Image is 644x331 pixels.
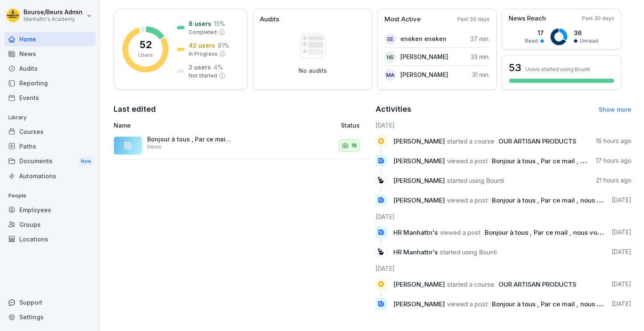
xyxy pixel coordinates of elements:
p: 2 users [189,63,211,72]
p: 19 [351,141,357,150]
div: Support [4,295,96,310]
p: Unread [580,37,598,45]
p: eneken eneken [400,34,447,43]
a: News [4,46,96,61]
h2: Last edited [114,103,370,115]
a: Audits [4,61,96,76]
div: ee [384,33,396,45]
p: [DATE] [612,248,631,256]
p: 42 users [189,41,215,50]
p: Past 30 days [582,15,614,22]
span: viewed a post [440,228,480,236]
p: 17 [525,28,544,37]
span: [PERSON_NAME] [393,196,445,204]
span: viewed a post [447,300,488,308]
p: Completed [189,28,217,36]
p: 17 hours ago [596,157,631,165]
a: Courses [4,124,96,139]
p: No audits [299,67,327,74]
span: started using Bounti [447,177,504,185]
h6: [DATE] [376,121,632,130]
p: Users [138,51,153,59]
p: 81 % [218,41,229,50]
p: 52 [140,40,152,50]
p: [PERSON_NAME] [400,70,448,79]
div: NS [384,51,396,63]
p: 21 hours ago [596,176,631,185]
p: Manhattn's Academy [23,16,83,22]
p: Not Started [189,72,217,80]
h6: [DATE] [376,212,632,221]
span: [PERSON_NAME] [393,177,445,185]
span: [PERSON_NAME] [393,157,445,165]
span: HR Manhattn's [393,248,438,256]
p: 36 [574,28,598,37]
a: Automations [4,169,96,183]
p: [DATE] [612,280,631,288]
span: viewed a post [447,157,488,165]
div: MA [384,69,396,81]
a: Reporting [4,76,96,90]
h6: [DATE] [376,264,632,273]
a: DocumentsNew [4,154,96,169]
a: Paths [4,139,96,154]
p: Bonjour à tous , Par ce mail , nous vous notifions que les modules de formation ont été mis à jou... [147,136,231,143]
span: [PERSON_NAME] [393,137,445,145]
p: Status [341,121,360,130]
p: Read [525,37,538,45]
a: Home [4,32,96,46]
a: Events [4,90,96,105]
span: viewed a post [447,196,488,204]
p: People [4,189,96,203]
a: Locations [4,232,96,246]
div: Documents [4,154,96,169]
a: Show more [599,106,631,113]
p: 15 % [214,19,225,28]
p: 31 min. [472,70,490,79]
a: Employees [4,203,96,217]
h3: 53 [509,61,521,75]
h2: Activities [376,103,411,115]
p: Name [114,121,271,130]
div: New [79,157,93,166]
span: OUR ARTISAN PRODUCTS [499,280,576,288]
p: News [147,143,161,151]
p: News Reach [509,14,546,23]
p: [DATE] [612,196,631,204]
p: Bourse/Beurs Admin [23,9,83,16]
p: 4 % [213,63,223,72]
p: [DATE] [612,300,631,308]
p: Audits [260,15,279,24]
p: 37 min. [470,34,490,43]
p: [PERSON_NAME] [400,52,448,61]
a: Settings [4,310,96,324]
span: [PERSON_NAME] [393,280,445,288]
p: Most Active [384,15,421,24]
span: started a course [447,280,494,288]
p: Library [4,111,96,124]
p: 33 min. [471,52,490,61]
span: HR Manhattn's [393,228,438,236]
p: 16 hours ago [596,137,631,145]
span: OUR ARTISAN PRODUCTS [499,137,576,145]
span: [PERSON_NAME] [393,300,445,308]
span: started using Bounti [440,248,497,256]
p: Past 30 days [457,15,490,23]
a: Groups [4,217,96,232]
a: Bonjour à tous , Par ce mail , nous vous notifions que les modules de formation ont été mis à jou... [114,132,370,159]
p: 8 users [189,19,211,28]
span: started a course [447,137,494,145]
p: Users started using Bounti [525,66,590,72]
